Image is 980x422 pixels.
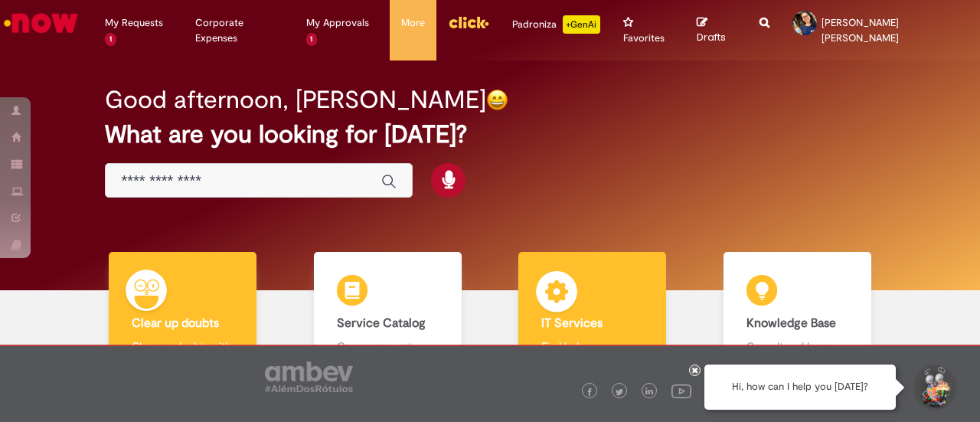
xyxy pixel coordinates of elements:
[80,252,286,400] a: Clear up doubts Clear up doubts with Lupi Assist and Gen AI
[265,361,353,392] img: logo_footer_ambev_rotulo_gray.png
[286,252,491,400] a: Service Catalog Open a request
[486,89,508,111] img: happy-face.png
[2,8,80,38] img: ServiceNow
[306,15,369,31] span: My Approvals
[911,365,957,411] button: Start Support Conversation
[490,252,695,400] a: IT Services Find help
[822,16,899,44] span: [PERSON_NAME] [PERSON_NAME]
[105,87,486,113] h2: Good afternoon, [PERSON_NAME]
[586,388,593,396] img: logo_footer_facebook.png
[704,365,896,410] div: Hi, how can I help you [DATE]?
[448,11,489,34] img: click_logo_yellow_360x200.png
[541,316,603,331] b: IT Services
[401,15,425,31] span: More
[337,316,426,331] b: Service Catalog
[616,388,623,396] img: logo_footer_twitter.png
[746,316,836,331] b: Knowledge Base
[105,121,874,148] h2: What are you looking for [DATE]?
[512,15,600,34] div: Padroniza
[541,339,643,354] p: Find help
[697,16,737,44] a: Drafts
[105,15,163,31] span: My Requests
[337,339,439,354] p: Open a request
[645,388,653,397] img: logo_footer_linkedin.png
[623,31,665,46] span: Favorites
[563,15,600,34] p: +GenAi
[697,30,726,44] span: Drafts
[306,33,318,46] span: 1
[105,33,116,46] span: 1
[132,339,234,384] p: Clear up doubts with Lupi Assist and Gen AI
[671,381,691,401] img: logo_footer_youtube.png
[195,15,283,46] span: Corporate Expenses
[132,316,219,331] b: Clear up doubts
[695,252,900,400] a: Knowledge Base Consult and learn
[746,339,848,354] p: Consult and learn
